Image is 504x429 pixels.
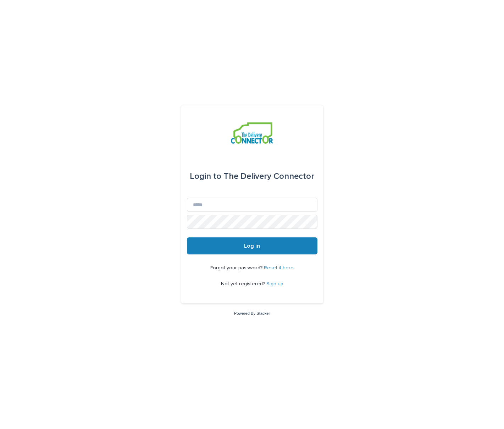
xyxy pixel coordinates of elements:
span: Log in [244,243,260,249]
img: aCWQmA6OSGG0Kwt8cj3c [231,122,273,144]
span: Forgot your password? [210,265,264,270]
span: Not yet registered? [221,281,266,286]
span: Login to [190,172,221,181]
button: Log in [187,237,317,254]
a: Sign up [266,281,283,286]
div: The Delivery Connector [190,166,314,186]
a: Reset it here [264,265,294,270]
a: Powered By Stacker [234,311,270,315]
